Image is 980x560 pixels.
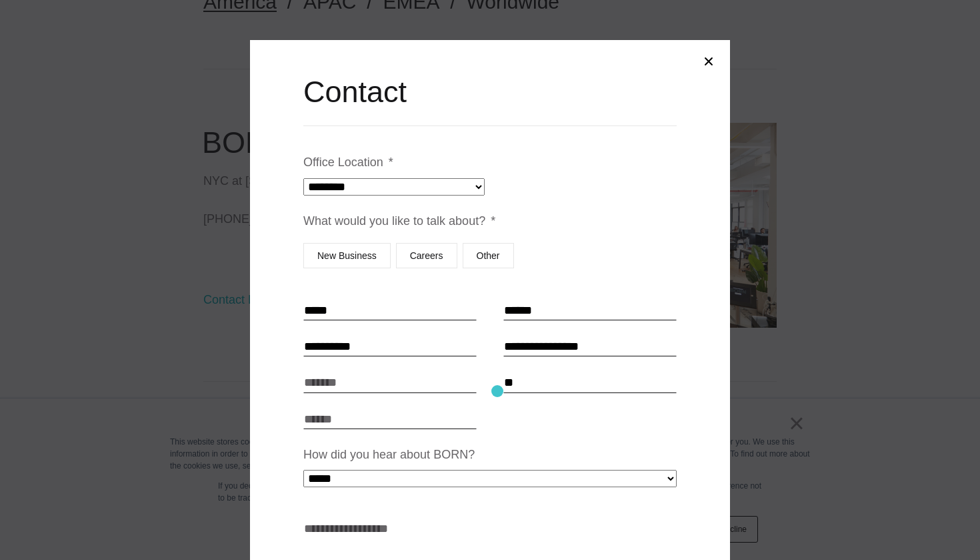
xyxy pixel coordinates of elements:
[463,243,514,268] label: Other
[303,155,393,170] label: Office Location
[303,214,495,229] label: What would you like to talk about?
[303,447,475,463] label: How did you hear about BORN?
[303,243,391,268] label: New Business
[396,243,457,268] label: Careers
[303,72,677,112] h2: Contact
